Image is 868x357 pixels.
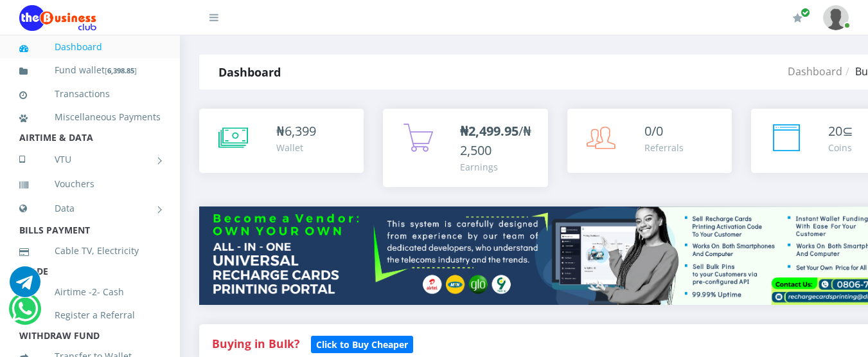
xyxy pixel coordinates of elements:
div: Earnings [460,160,535,174]
a: ₦2,499.95/₦2,500 Earnings [383,109,547,187]
a: Dashboard [19,32,161,62]
a: Chat for support [10,276,40,297]
div: Coins [828,141,853,154]
a: Fund wallet[6,398.85] [19,55,161,86]
a: ₦6,399 Wallet [199,109,364,173]
span: 20 [828,122,842,140]
a: 0/0 Referrals [567,109,732,173]
a: Transactions [19,79,161,109]
small: [ ] [105,66,137,75]
span: 6,399 [285,122,316,140]
div: ₦ [276,122,316,141]
i: Renew/Upgrade Subscription [793,13,802,23]
span: 0/0 [644,122,663,140]
div: Wallet [276,141,316,154]
strong: Buying in Bulk? [212,336,299,351]
img: User [823,5,849,30]
span: Renew/Upgrade Subscription [801,8,810,17]
img: Logo [19,5,96,31]
div: Referrals [644,141,684,154]
a: Data [19,192,161,224]
a: Register a Referral [19,300,161,330]
a: Click to Buy Cheaper [311,336,413,351]
a: Airtime -2- Cash [19,277,161,307]
b: ₦2,499.95 [460,122,518,140]
a: Cable TV, Electricity [19,236,161,266]
span: /₦2,500 [460,122,531,159]
a: Dashboard [788,64,842,78]
b: 6,398.85 [107,66,134,75]
strong: Dashboard [218,64,281,80]
div: ⊆ [828,122,853,141]
b: Click to Buy Cheaper [316,338,408,351]
a: Chat for support [12,303,38,324]
a: Vouchers [19,169,161,199]
a: VTU [19,143,161,176]
a: Miscellaneous Payments [19,102,161,132]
